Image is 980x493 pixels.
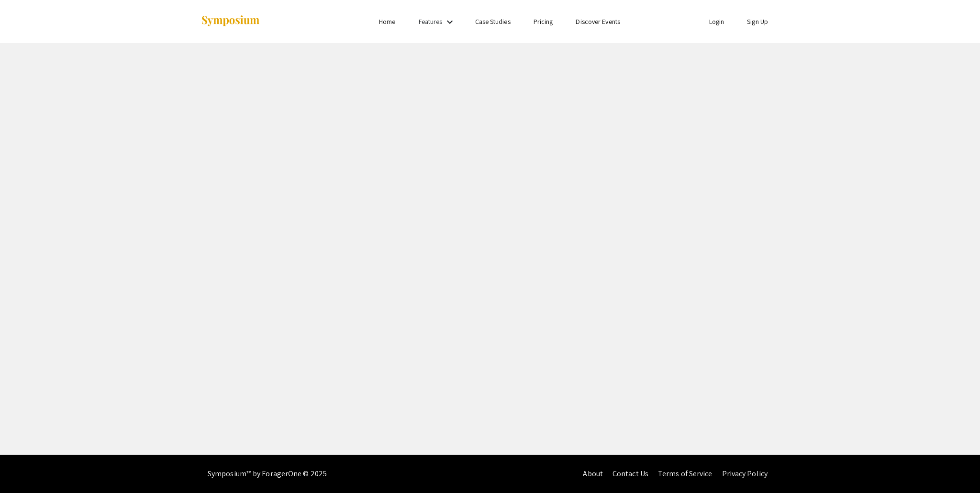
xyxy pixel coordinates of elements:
[747,17,768,26] a: Sign Up
[475,17,511,26] a: Case Studies
[379,17,395,26] a: Home
[534,17,553,26] a: Pricing
[576,17,620,26] a: Discover Events
[200,15,260,28] img: Symposium by ForagerOne
[658,469,713,479] a: Terms of Service
[583,469,603,479] a: About
[612,469,648,479] a: Contact Us
[419,17,443,26] a: Features
[709,17,724,26] a: Login
[444,16,456,28] mat-icon: Expand Features list
[722,469,768,479] a: Privacy Policy
[208,455,327,493] div: Symposium™ by ForagerOne © 2025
